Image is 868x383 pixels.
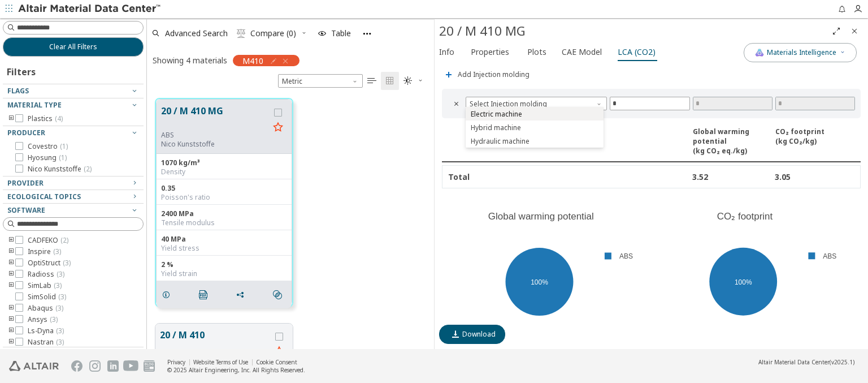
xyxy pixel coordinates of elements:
[161,218,287,227] div: Tensile modulus
[7,304,15,313] i: toogle group
[7,247,15,256] i: toogle group
[7,128,45,137] span: Producer
[28,236,68,245] span: CADFEKO
[161,104,269,131] button: 20 / M 410 MG
[161,140,269,149] p: Nico Kunststoffe
[60,235,68,245] span: ( 2 )
[692,171,772,182] div: 3.52
[28,114,63,123] span: Plastics
[55,114,63,123] span: ( 4 )
[28,326,64,335] span: Ls-Dyna
[7,281,15,290] i: toogle group
[28,281,62,290] span: SimLab
[60,141,68,151] span: ( 1 )
[367,76,376,85] i: 
[7,178,44,188] span: Provider
[84,164,92,174] span: ( 2 )
[439,63,535,86] button: Add Injection molding
[157,283,180,306] button: Details
[775,127,855,156] div: CO₂ footprint ( kg CO₂/kg )
[50,315,58,324] span: ( 3 )
[3,126,144,140] button: Producer
[256,358,297,366] a: Cookie Consent
[439,22,827,40] div: 20 / M 410 MG
[18,3,162,15] img: Altair Material Data Center
[161,158,287,167] div: 1070 kg/m³
[3,190,144,204] button: Ecological Topics
[363,72,381,90] button: Table View
[165,29,228,37] span: Advanced Search
[28,292,66,302] span: SimSolid
[28,338,64,347] span: Nastran
[7,100,62,110] span: Material Type
[693,127,772,156] div: Global warming potential ( kg CO₂ eq./kg )
[462,330,496,339] span: Download
[28,270,64,279] span: Radioss
[194,283,218,306] button: PDF Download
[28,165,92,174] span: Nico Kunststoffe
[57,269,64,279] span: ( 3 )
[56,326,64,335] span: ( 3 )
[758,358,830,366] span: Altair Material Data Center
[7,315,15,324] i: toogle group
[270,343,288,361] button: Favorite
[7,338,15,347] i: toogle group
[49,42,97,51] span: Clear All Filters
[167,366,305,374] div: © 2025 Altair Engineering, Inc. All Rights Reserved.
[3,98,144,112] button: Material Type
[231,283,254,306] button: Share
[28,153,67,162] span: Hyosung
[199,290,208,299] i: 
[278,74,363,88] span: Metric
[7,114,15,123] i: toogle group
[161,235,287,244] div: 40 MPa
[28,259,71,268] span: OptiStruct
[385,76,394,85] i: 
[527,43,546,61] span: Plots
[161,167,287,177] div: Density
[448,171,607,182] div: Total
[153,55,227,66] div: Showing 4 materials
[28,142,68,151] span: Covestro
[758,358,854,366] div: (v2025.1)
[767,48,836,57] span: Materials Intelligence
[381,72,399,90] button: Tile View
[399,72,428,90] button: Theme
[7,192,81,201] span: Ecological Topics
[7,236,15,245] i: toogle group
[775,171,854,182] div: 3.05
[471,43,509,61] span: Properties
[278,74,363,88] div: Unit System
[471,123,521,132] span: Hybrid machine
[269,119,287,137] button: Favorite
[167,358,185,366] a: Privacy
[827,22,845,40] button: Full Screen
[471,137,530,146] span: Hydraulic machine
[7,259,15,268] i: toogle group
[562,43,602,61] span: CAE Model
[53,247,61,256] span: ( 3 )
[237,29,246,38] i: 
[3,84,144,98] button: Flags
[273,290,282,299] i: 
[7,205,45,215] span: Software
[3,57,41,84] div: Filters
[466,97,607,110] span: Select Injection molding
[28,304,63,313] span: Abaqus
[161,244,287,253] div: Yield stress
[7,270,15,279] i: toogle group
[3,37,144,57] button: Clear All Filters
[56,337,64,347] span: ( 3 )
[28,247,61,256] span: Inspire
[331,29,351,37] span: Table
[755,48,764,57] img: AI Copilot
[55,303,63,313] span: ( 3 )
[58,292,66,302] span: ( 3 )
[193,358,248,366] a: Website Terms of Use
[63,258,71,268] span: ( 3 )
[161,269,287,278] div: Yield strain
[7,326,15,335] i: toogle group
[452,99,461,108] i: 
[268,283,292,306] button: Similar search
[7,86,29,96] span: Flags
